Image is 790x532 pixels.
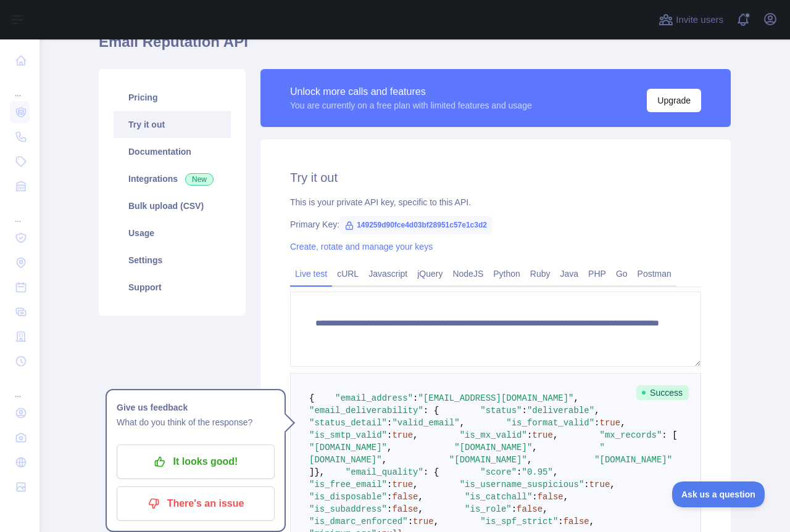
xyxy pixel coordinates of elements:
iframe: Toggle Customer Support [672,481,765,507]
span: , [574,393,579,403]
a: Try it out [114,111,231,138]
a: Ruby [525,264,555,284]
span: "is_smtp_valid" [309,430,387,440]
span: true [392,430,413,440]
div: You are currently on a free plan with limited features and usage [290,99,532,112]
span: false [563,517,589,526]
span: "is_username_suspicious" [460,480,584,489]
p: There's an issue [126,493,265,514]
span: New [185,173,214,186]
div: ... [10,200,30,224]
a: Pricing [114,84,231,111]
span: true [532,430,553,440]
div: Unlock more calls and features [290,84,532,99]
span: "email_address" [335,393,413,403]
a: NodeJS [447,264,488,284]
span: , [418,504,423,514]
span: false [392,492,418,502]
span: : { [423,406,439,415]
a: Documentation [114,138,231,165]
a: PHP [583,264,611,284]
span: : [387,480,392,489]
span: "0.95" [522,467,553,477]
span: , [413,430,418,440]
p: What do you think of the response? [117,415,275,430]
span: 149259d90fce4d03bf28951c57e1c3d2 [339,216,492,234]
span: : [522,406,527,415]
span: "is_subaddress" [309,504,387,514]
a: Javascript [364,264,412,284]
a: Usage [114,219,231,247]
span: : [387,418,392,428]
span: "status" [480,406,522,415]
span: , [532,443,537,452]
h2: Try it out [290,169,701,186]
button: Upgrade [647,89,701,112]
span: , [460,418,465,428]
span: , [620,418,625,428]
span: : [408,517,413,526]
a: Integrations New [114,165,231,192]
span: : [387,492,392,502]
span: "valid_email" [392,418,459,428]
span: { [309,393,314,403]
span: : [527,430,532,440]
span: : [558,517,563,526]
span: : [387,430,392,440]
span: true [589,480,610,489]
span: "score" [480,467,517,477]
span: "[DOMAIN_NAME]" [449,455,527,465]
span: false [538,492,563,502]
span: "email_quality" [346,467,423,477]
button: It looks good! [117,444,275,479]
span: "is_role" [465,504,512,514]
span: , [563,492,568,502]
span: false [392,504,418,514]
h1: Email Reputation API [99,32,731,62]
span: "[DOMAIN_NAME]" [454,443,532,452]
a: Postman [633,264,676,284]
span: ] [309,467,314,477]
span: , [610,480,615,489]
span: "[DOMAIN_NAME]" [309,443,387,452]
span: : [387,504,392,514]
span: "is_free_email" [309,480,387,489]
a: jQuery [412,264,447,284]
span: true [413,517,434,526]
div: ... [10,74,30,99]
a: Java [555,264,584,284]
div: This is your private API key, specific to this API. [290,196,701,208]
a: Create, rotate and manage your keys [290,242,433,252]
span: "[DOMAIN_NAME]" [594,455,672,465]
a: Settings [114,247,231,274]
span: "deliverable" [527,406,594,415]
button: There's an issue [117,486,275,521]
span: "[EMAIL_ADDRESS][DOMAIN_NAME]" [418,393,573,403]
span: "is_format_valid" [506,418,594,428]
span: : [512,504,517,514]
span: , [387,443,392,452]
span: : [ [662,430,677,440]
span: "email_deliverability" [309,406,423,415]
span: "is_dmarc_enforced" [309,517,408,526]
a: Support [114,274,231,301]
span: : [594,418,599,428]
span: true [600,418,621,428]
span: Invite users [676,13,723,27]
span: "is_mx_valid" [460,430,527,440]
span: true [392,480,413,489]
a: Bulk upload (CSV) [114,192,231,219]
p: It looks good! [126,451,265,472]
span: "is_spf_strict" [480,517,558,526]
span: , [589,517,594,526]
a: Go [611,264,633,284]
span: , [382,455,387,465]
a: cURL [332,264,364,284]
span: "is_catchall" [465,492,532,502]
span: , [434,517,439,526]
span: : { [423,467,439,477]
a: Live test [290,264,332,284]
span: , [543,504,547,514]
span: : [532,492,537,502]
span: }, [314,467,325,477]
